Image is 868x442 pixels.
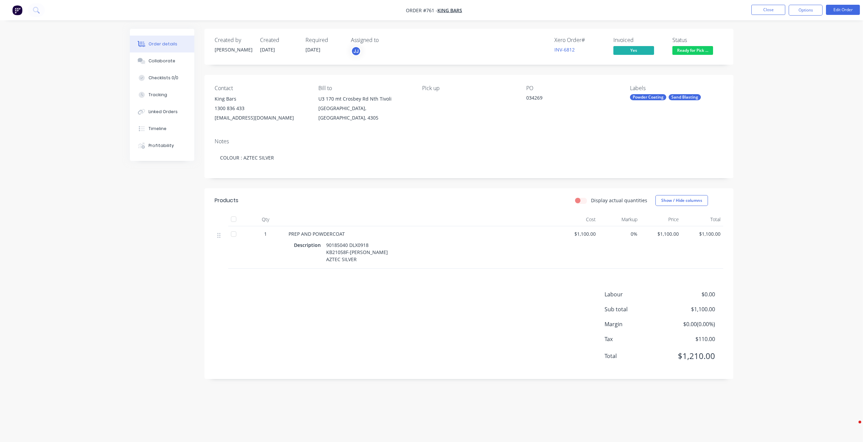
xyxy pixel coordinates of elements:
[669,94,701,100] div: Sand Blasting
[406,7,437,14] span: Order #761 -
[149,126,166,132] div: Timeline
[130,52,194,69] button: Collaborate
[260,46,275,53] span: [DATE]
[437,7,462,14] a: King Bars
[601,230,637,237] span: 0%
[215,46,252,53] div: [PERSON_NAME]
[318,94,411,123] div: U3 170 mt Crosbey Rd Nth Tivoli[GEOGRAPHIC_DATA], [GEOGRAPHIC_DATA], 4305
[149,143,174,149] div: Profitability
[318,85,411,91] div: Bill to
[318,94,411,104] div: U3 170 mt Crosbey Rd Nth Tivoli
[130,120,194,137] button: Timeline
[630,94,666,100] div: Powder Coating
[130,103,194,120] button: Linked Orders
[215,85,308,91] div: Contact
[605,335,665,343] span: Tax
[351,37,419,43] div: Assigned to
[130,69,194,86] button: Checklists 0/0
[215,37,252,43] div: Created by
[289,231,345,237] span: PREP AND POWDERCOAT
[605,305,665,313] span: Sub total
[215,113,308,123] div: [EMAIL_ADDRESS][DOMAIN_NAME]
[554,37,605,43] div: Xero Order #
[845,419,861,435] iframe: Intercom live chat
[665,320,715,328] span: $0.00 ( 0.00 %)
[260,37,297,43] div: Created
[630,85,723,91] div: Labels
[526,85,619,91] div: PO
[215,147,723,168] div: COLOUR : AZTEC SILVER
[665,335,715,343] span: $110.00
[672,46,713,56] button: Ready for Pick ...
[149,75,178,81] div: Checklists 0/0
[130,86,194,103] button: Tracking
[323,240,392,264] div: 90185040 DLX0918 KB21058F-[PERSON_NAME] AZTEC SILVER
[826,5,860,15] button: Edit Order
[245,213,286,226] div: Qty
[665,305,715,313] span: $1,100.00
[605,352,665,360] span: Total
[215,94,308,104] div: King Bars
[672,37,723,43] div: Status
[422,85,515,91] div: Pick up
[215,94,308,123] div: King Bars1300 836 433[EMAIL_ADDRESS][DOMAIN_NAME]
[557,213,599,226] div: Cost
[672,46,713,55] span: Ready for Pick ...
[215,196,238,205] div: Products
[264,230,267,237] span: 1
[294,240,323,250] div: Description
[684,230,721,237] span: $1,100.00
[605,290,665,298] span: Labour
[215,138,723,145] div: Notes
[12,5,22,15] img: Factory
[682,213,723,226] div: Total
[605,320,665,328] span: Margin
[149,58,175,64] div: Collaborate
[215,104,308,113] div: 1300 836 433
[665,290,715,298] span: $0.00
[149,92,167,98] div: Tracking
[598,213,640,226] div: Markup
[560,230,596,237] span: $1,100.00
[149,41,177,47] div: Order details
[554,46,575,53] a: INV-6812
[526,94,611,104] div: 034269
[643,230,679,237] span: $1,100.00
[613,46,654,55] span: Yes
[305,46,320,53] span: [DATE]
[318,104,411,123] div: [GEOGRAPHIC_DATA], [GEOGRAPHIC_DATA], 4305
[591,197,647,204] label: Display actual quantities
[130,137,194,154] button: Profitability
[789,5,823,16] button: Options
[665,350,715,362] span: $1,210.00
[149,109,178,115] div: Linked Orders
[351,46,361,56] button: JJ
[613,37,664,43] div: Invoiced
[751,5,785,15] button: Close
[130,36,194,52] button: Order details
[640,213,682,226] div: Price
[305,37,343,43] div: Required
[655,195,708,206] button: Show / Hide columns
